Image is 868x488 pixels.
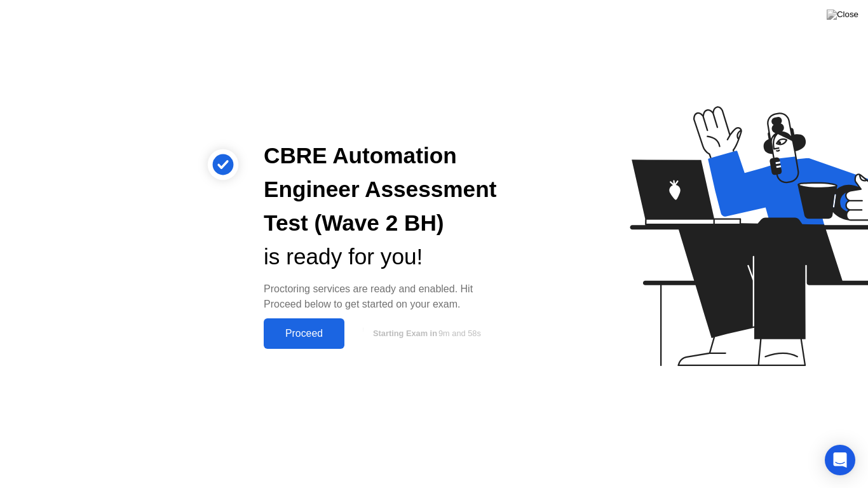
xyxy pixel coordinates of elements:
div: Open Intercom Messenger [825,445,855,475]
div: Proceed [268,328,341,339]
div: Proctoring services are ready and enabled. Hit Proceed below to get started on your exam. [264,281,500,312]
button: Proceed [264,318,344,349]
div: CBRE Automation Engineer Assessment Test (Wave 2 BH) [264,139,500,240]
img: Close [827,10,858,20]
button: Starting Exam in9m and 58s [351,322,500,346]
span: 9m and 58s [438,329,481,338]
div: is ready for you! [264,240,500,274]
